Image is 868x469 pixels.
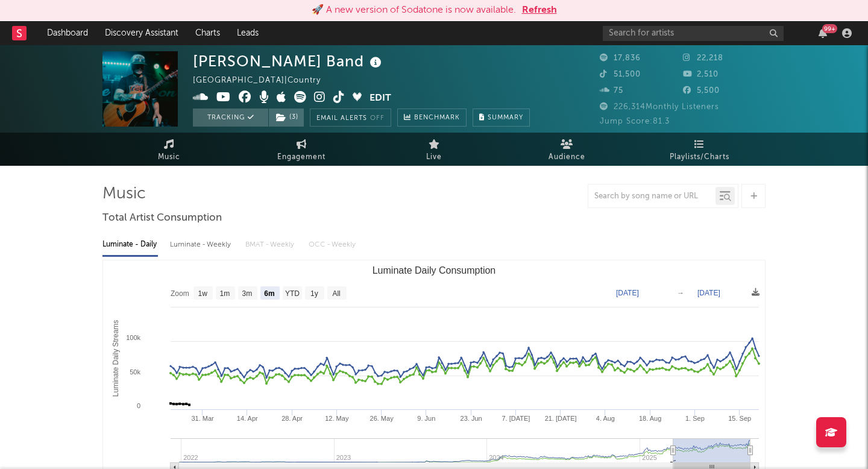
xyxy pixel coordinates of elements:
[683,54,723,62] span: 22,218
[600,118,670,125] span: Jump Score: 81.3
[370,91,391,106] button: Edit
[193,51,385,71] div: [PERSON_NAME] Band
[822,24,837,33] div: 99 +
[728,415,751,422] text: 15. Sep
[102,133,235,166] a: Music
[588,192,715,201] input: Search by song name or URL
[500,133,633,166] a: Audience
[677,289,684,297] text: →
[685,415,705,422] text: 1. Sep
[670,150,729,165] span: Playlists/Charts
[193,109,268,127] button: Tracking
[549,150,585,165] span: Audience
[170,234,233,255] div: Luminate - Weekly
[198,289,208,298] text: 1w
[522,3,557,17] button: Refresh
[281,415,303,422] text: 28. Apr
[158,150,180,165] span: Music
[332,289,340,298] text: All
[603,26,784,41] input: Search for artists
[545,415,577,422] text: 21. [DATE]
[312,3,516,17] div: 🚀 A new version of Sodatone is now available.
[426,150,442,165] span: Live
[310,289,318,298] text: 1y
[600,103,719,111] span: 226,314 Monthly Listeners
[502,415,530,422] text: 7. [DATE]
[220,289,230,298] text: 1m
[96,21,187,45] a: Discovery Assistant
[633,133,766,166] a: Playlists/Charts
[237,415,258,422] text: 14. Apr
[600,54,641,62] span: 17,836
[368,133,500,166] a: Live
[473,109,530,127] button: Summary
[193,74,335,88] div: [GEOGRAPHIC_DATA] | Country
[373,265,496,275] text: Luminate Daily Consumption
[683,87,720,95] span: 5,500
[268,109,304,127] span: ( 3 )
[310,109,391,127] button: Email AlertsOff
[683,71,719,78] span: 2,510
[697,289,720,297] text: [DATE]
[600,71,641,78] span: 51,500
[277,150,325,165] span: Engagement
[112,320,120,397] text: Luminate Daily Streams
[242,289,253,298] text: 3m
[130,368,140,376] text: 50k
[600,87,623,95] span: 75
[325,415,349,422] text: 12. May
[639,415,661,422] text: 18. Aug
[596,415,615,422] text: 4. Aug
[228,21,267,45] a: Leads
[39,21,96,45] a: Dashboard
[616,289,639,297] text: [DATE]
[269,109,304,127] button: (3)
[488,115,523,121] span: Summary
[370,415,394,422] text: 26. May
[414,111,460,125] span: Benchmark
[370,115,385,122] em: Off
[171,289,189,298] text: Zoom
[191,415,214,422] text: 31. Mar
[187,21,228,45] a: Charts
[137,402,140,409] text: 0
[264,289,274,298] text: 6m
[397,109,467,127] a: Benchmark
[819,28,827,38] button: 99+
[102,211,222,225] span: Total Artist Consumption
[102,234,158,255] div: Luminate - Daily
[126,334,140,341] text: 100k
[285,289,300,298] text: YTD
[461,415,482,422] text: 23. Jun
[417,415,435,422] text: 9. Jun
[235,133,368,166] a: Engagement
